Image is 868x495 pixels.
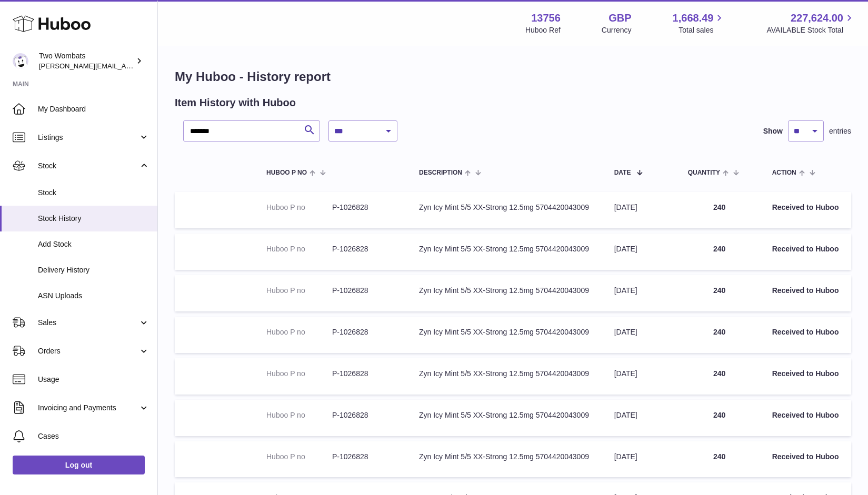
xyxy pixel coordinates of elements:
td: [DATE] [604,317,677,353]
span: Action [772,169,796,176]
dt: Huboo P no [266,203,332,213]
span: My Dashboard [38,104,149,114]
strong: Received to Huboo [772,286,839,295]
td: Zyn Icy Mint 5/5 XX-Strong 12.5mg 5704420043009 [408,275,604,311]
dt: Huboo P no [266,244,332,254]
dd: P-1026828 [332,203,398,213]
td: Zyn Icy Mint 5/5 XX-Strong 12.5mg 5704420043009 [408,441,604,478]
td: [DATE] [604,441,677,478]
td: [DATE] [604,275,677,311]
span: Date [614,169,631,176]
span: Delivery History [38,265,149,275]
span: Add Stock [38,239,149,249]
strong: Received to Huboo [772,328,839,336]
td: 240 [677,275,762,311]
td: Zyn Icy Mint 5/5 XX-Strong 12.5mg 5704420043009 [408,234,604,270]
td: 240 [677,234,762,270]
a: 227,624.00 AVAILABLE Stock Total [766,11,855,35]
span: Huboo P no [266,169,307,176]
span: [PERSON_NAME][EMAIL_ADDRESS][PERSON_NAME][DOMAIN_NAME] [39,62,267,70]
span: Stock [38,161,138,171]
dt: Huboo P no [266,452,332,462]
dd: P-1026828 [332,286,398,296]
span: 1,668.49 [673,11,714,25]
strong: Received to Huboo [772,245,839,253]
td: 240 [677,358,762,395]
strong: 13756 [531,11,561,25]
td: [DATE] [604,358,677,395]
dd: P-1026828 [332,410,398,420]
dt: Huboo P no [266,286,332,296]
a: Log out [13,456,145,474]
td: Zyn Icy Mint 5/5 XX-Strong 12.5mg 5704420043009 [408,192,604,228]
td: [DATE] [604,192,677,228]
td: 240 [677,192,762,228]
strong: GBP [608,11,631,25]
span: ASN Uploads [38,291,149,301]
td: 240 [677,400,762,436]
dd: P-1026828 [332,244,398,254]
td: 240 [677,317,762,353]
span: Cases [38,431,149,441]
label: Show [763,126,783,136]
span: Total sales [679,25,725,35]
strong: Received to Huboo [772,452,839,461]
span: Usage [38,375,149,385]
strong: Received to Huboo [772,369,839,378]
td: Zyn Icy Mint 5/5 XX-Strong 12.5mg 5704420043009 [408,317,604,353]
span: Description [419,169,462,176]
dd: P-1026828 [332,369,398,379]
dt: Huboo P no [266,410,332,420]
a: 1,668.49 Total sales [673,11,726,35]
h2: Item History with Huboo [175,96,296,110]
span: entries [829,126,851,136]
span: Orders [38,346,138,356]
td: 240 [677,441,762,478]
img: adam.randall@twowombats.com [13,53,28,69]
h1: My Huboo - History report [175,68,851,85]
span: Quantity [688,169,720,176]
span: 227,624.00 [791,11,843,25]
td: Zyn Icy Mint 5/5 XX-Strong 12.5mg 5704420043009 [408,400,604,436]
div: Currency [602,25,632,35]
span: AVAILABLE Stock Total [766,25,855,35]
strong: Received to Huboo [772,411,839,419]
span: Listings [38,133,138,143]
span: Stock History [38,214,149,224]
span: Invoicing and Payments [38,403,138,413]
div: Two Wombats [39,51,134,71]
span: Sales [38,318,138,328]
span: Stock [38,188,149,198]
dt: Huboo P no [266,327,332,337]
td: Zyn Icy Mint 5/5 XX-Strong 12.5mg 5704420043009 [408,358,604,395]
dd: P-1026828 [332,327,398,337]
dd: P-1026828 [332,452,398,462]
td: [DATE] [604,234,677,270]
div: Huboo Ref [525,25,561,35]
td: [DATE] [604,400,677,436]
dt: Huboo P no [266,369,332,379]
strong: Received to Huboo [772,203,839,211]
